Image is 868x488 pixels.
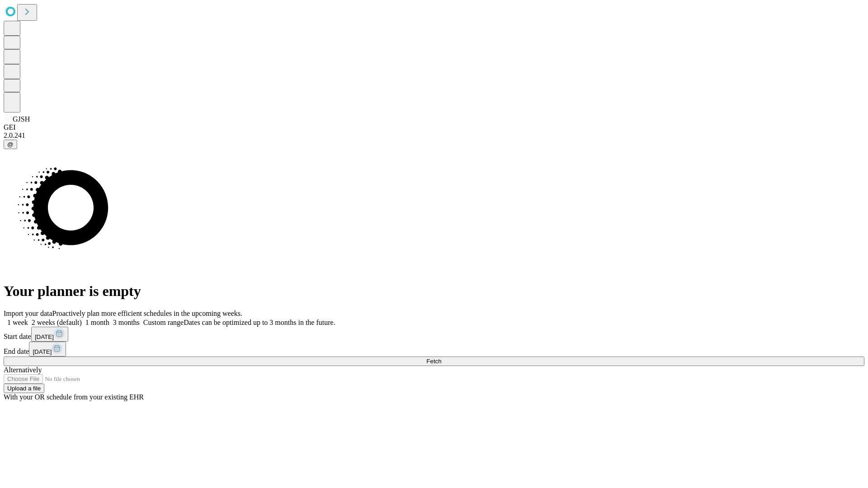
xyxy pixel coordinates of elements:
span: Dates can be optimized up to 3 months in the future. [184,319,335,326]
button: Fetch [4,357,864,366]
button: @ [4,140,17,149]
span: Import your data [4,310,52,317]
div: GEI [4,123,864,131]
span: With your OR schedule from your existing EHR [4,393,144,401]
div: Start date [4,327,864,342]
h1: Your planner is empty [4,283,864,300]
span: 1 week [7,319,28,326]
span: Fetch [426,358,441,365]
span: @ [7,141,14,148]
span: Proactively plan more efficient schedules in the upcoming weeks. [52,310,242,317]
span: [DATE] [35,333,54,340]
span: [DATE] [33,348,52,355]
div: End date [4,342,864,357]
span: 2 weeks (default) [32,319,82,326]
button: [DATE] [29,342,66,357]
span: 1 month [85,319,109,326]
span: GJSH [13,115,30,123]
span: Alternatively [4,366,42,374]
span: 3 months [113,319,140,326]
div: 2.0.241 [4,131,864,140]
button: [DATE] [31,327,68,342]
button: Upload a file [4,384,44,393]
span: Custom range [143,319,184,326]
